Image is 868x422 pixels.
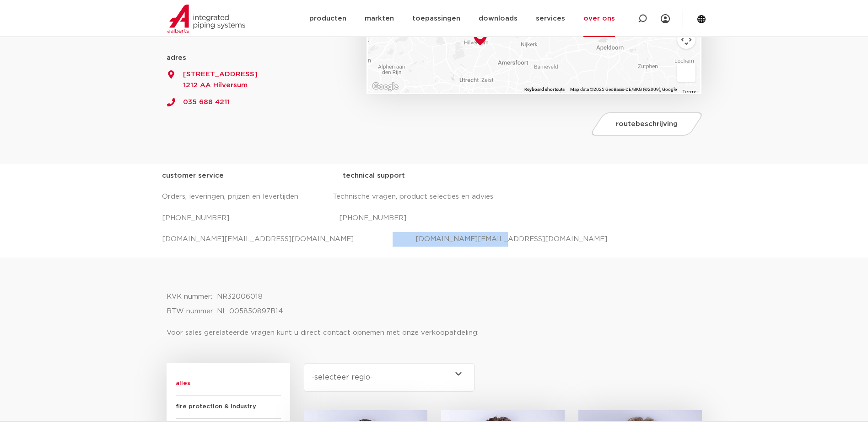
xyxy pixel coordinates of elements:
a: Terms (opens in new tab) [682,90,697,94]
p: Voor sales gerelateerde vragen kunt u direct contact opnemen met onze verkoopafdeling: [167,326,702,340]
a: routebeschrijving [589,112,705,136]
button: Map camera controls [677,31,695,49]
span: fire protection & industry [176,396,281,419]
p: [PHONE_NUMBER] [PHONE_NUMBER] [162,211,706,226]
p: [DOMAIN_NAME][EMAIL_ADDRESS][DOMAIN_NAME] [DOMAIN_NAME][EMAIL_ADDRESS][DOMAIN_NAME] [162,232,706,247]
span: Map data ©2025 GeoBasis-DE/BKG (©2009), Google [570,87,677,92]
p: Orders, leveringen, prijzen en levertijden Technische vragen, product selecties en advies [162,190,706,204]
button: Drag Pegman onto the map to open Street View [677,63,695,82]
button: Keyboard shortcuts [524,86,565,93]
span: alles [176,372,281,396]
p: KVK nummer: NR32006018 BTW nummer: NL 005850897B14 [167,290,702,319]
a: Open this area in Google Maps (opens a new window) [370,81,400,93]
span: routebeschrijving [616,121,678,127]
strong: customer service technical support [162,172,405,179]
img: Google [370,81,400,93]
